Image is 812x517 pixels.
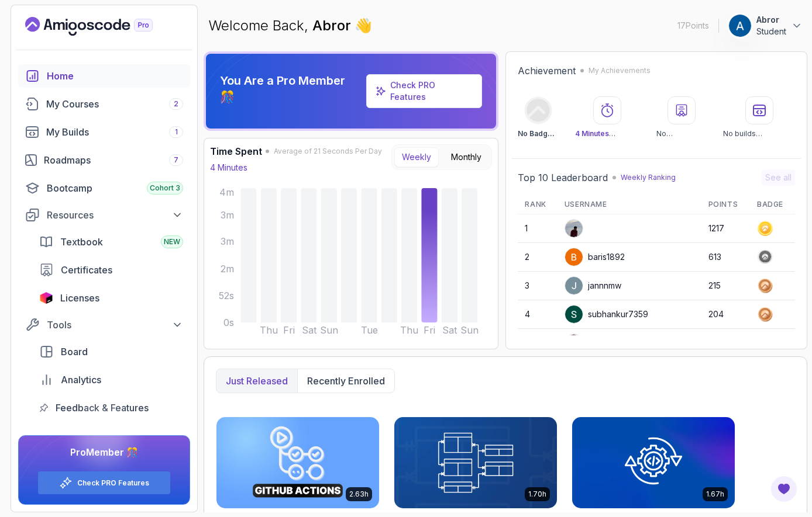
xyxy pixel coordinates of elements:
p: Watched [575,129,641,138]
span: Abror [312,17,355,34]
span: Cohort 3 [150,183,180,193]
p: You Are a Pro Member 🎊 [220,72,362,105]
img: Database Design & Implementation card [394,417,557,508]
td: 4 [518,300,557,329]
div: Bootcamp [47,181,183,195]
td: 1217 [701,214,750,243]
p: Welcome Back, [208,16,372,35]
a: courses [18,92,190,116]
button: Check PRO Features [37,471,171,495]
div: jesmq7 [565,334,616,352]
a: Landing page [25,17,180,36]
a: Check PRO Features [77,478,149,488]
div: baris1892 [565,248,625,266]
button: user profile imageAbrorStudent [728,14,803,37]
img: user profile image [565,248,583,266]
img: default monster avatar [565,334,583,352]
img: user profile image [565,306,583,323]
h3: Time Spent [210,144,262,158]
button: Tools [18,314,190,335]
span: 7 [174,155,178,165]
tspan: Sat [302,324,317,336]
p: Weekly Ranking [621,173,676,182]
p: Student [756,26,786,37]
button: See all [762,169,795,186]
tspan: 52s [219,290,234,301]
a: licenses [32,286,190,310]
div: My Courses [46,97,183,111]
tspan: Sun [460,324,479,336]
div: Resources [47,208,183,222]
th: Points [701,195,750,214]
a: certificates [32,258,190,282]
tspan: Thu [400,324,418,336]
p: Just released [226,374,288,388]
a: builds [18,120,190,144]
p: 4 Minutes [210,162,247,174]
span: Board [61,345,88,359]
tspan: Thu [260,324,278,336]
button: Open Feedback Button [770,475,798,503]
th: Badge [750,195,795,214]
p: No Badge :( [518,129,558,138]
tspan: 3m [221,209,234,221]
a: roadmaps [18,148,190,172]
img: CI/CD with GitHub Actions card [216,417,379,508]
tspan: Sun [320,324,338,336]
img: user profile image [565,277,583,294]
div: Tools [47,318,183,332]
tspan: Sat [442,324,457,336]
a: Check PRO Features [366,74,483,108]
td: 194 [701,329,750,358]
div: Home [47,69,183,83]
div: subhankur7359 [565,305,648,324]
p: Recently enrolled [307,374,385,388]
p: 1.70h [528,490,546,499]
span: Certificates [61,263,112,277]
a: bootcamp [18,176,190,200]
a: analytics [32,368,190,391]
p: 2.63h [349,490,369,499]
span: Average of 21 Seconds Per Day [274,147,382,156]
tspan: 3m [221,235,234,247]
span: Analytics [61,373,101,387]
button: Monthly [443,147,489,167]
a: textbook [32,230,190,254]
span: 2 [174,99,178,109]
p: My Achievements [589,66,651,75]
span: Textbook [60,235,103,249]
span: 👋 [355,16,372,35]
tspan: 4m [219,186,234,198]
span: 1 [175,127,178,137]
td: 613 [701,243,750,272]
h2: Top 10 Leaderboard [518,171,608,185]
tspan: Tue [361,324,378,336]
th: Rank [518,195,557,214]
td: 204 [701,300,750,329]
div: My Builds [46,125,183,139]
td: 3 [518,272,557,300]
tspan: Fri [283,324,295,336]
td: 215 [701,272,750,300]
td: 2 [518,243,557,272]
img: user profile image [729,15,751,37]
a: Check PRO Features [390,80,435,102]
p: 17 Points [677,20,709,32]
th: Username [558,195,701,214]
span: NEW [164,237,180,247]
tspan: Fri [424,324,435,336]
a: feedback [32,396,190,419]
button: Recently enrolled [297,369,394,393]
p: No builds completed [723,129,795,138]
td: 1 [518,214,557,243]
div: jannnmw [565,276,621,295]
span: 4 Minutes [575,129,615,138]
td: 5 [518,329,557,358]
button: Resources [18,204,190,225]
button: Just released [216,369,297,393]
p: No certificates [656,129,707,138]
span: Licenses [60,291,99,305]
h2: Achievement [518,64,576,78]
a: home [18,64,190,88]
img: user profile image [565,220,583,237]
